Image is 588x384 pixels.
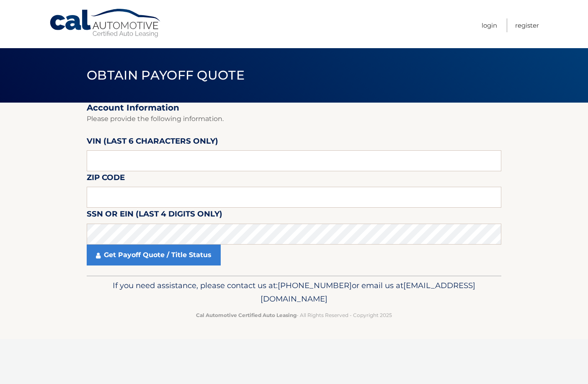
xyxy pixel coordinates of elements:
[87,135,218,150] label: VIN (last 6 characters only)
[92,311,496,320] p: - All Rights Reserved - Copyright 2025
[196,312,297,318] strong: Cal Automotive Certified Auto Leasing
[482,18,497,32] a: Login
[92,279,496,306] p: If you need assistance, please contact us at: or email us at
[278,281,352,290] span: [PHONE_NUMBER]
[87,245,221,265] a: Get Payoff Quote / Title Status
[87,103,501,113] h2: Account Information
[49,8,162,38] a: Cal Automotive
[87,208,222,223] label: SSN or EIN (last 4 digits only)
[515,18,539,32] a: Register
[87,171,125,187] label: Zip Code
[87,113,501,125] p: Please provide the following information.
[87,67,245,83] span: Obtain Payoff Quote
